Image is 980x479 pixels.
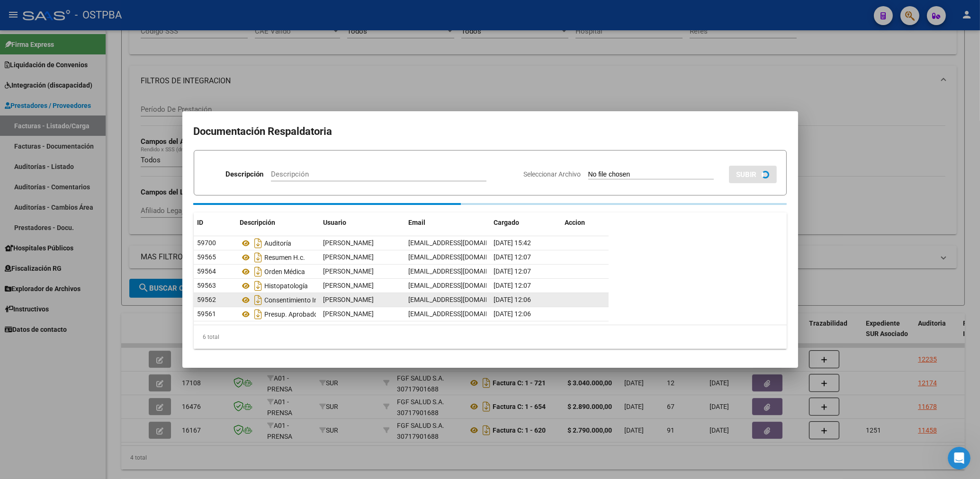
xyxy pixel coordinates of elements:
[324,296,374,303] span: [PERSON_NAME]
[252,264,265,279] i: Descargar documento
[252,250,265,265] i: Descargar documento
[729,166,777,183] button: SUBIR
[324,282,374,289] span: [PERSON_NAME]
[198,267,216,275] span: 59564
[252,307,265,322] i: Descargar documento
[324,310,374,318] span: [PERSON_NAME]
[240,236,316,251] div: Auditoría
[198,219,204,226] span: ID
[565,219,585,226] span: Accion
[198,253,216,261] span: 59565
[409,239,514,247] span: [EMAIL_ADDRESS][DOMAIN_NAME]
[324,267,374,275] span: [PERSON_NAME]
[494,296,531,303] span: [DATE] 12:06
[240,293,316,308] div: Consentimiento Informado
[240,307,316,322] div: Presup. Aprobado
[198,282,216,289] span: 59563
[324,239,374,247] span: [PERSON_NAME]
[240,264,316,279] div: Orden Médica
[948,447,971,470] iframe: Intercom live chat
[320,213,405,233] datatable-header-cell: Usuario
[490,213,561,233] datatable-header-cell: Cargado
[194,325,787,349] div: 6 total
[252,236,265,251] i: Descargar documento
[494,239,531,247] span: [DATE] 15:42
[240,219,276,226] span: Descripción
[494,282,531,289] span: [DATE] 12:07
[252,293,265,308] i: Descargar documento
[409,296,514,303] span: [EMAIL_ADDRESS][DOMAIN_NAME]
[236,213,320,233] datatable-header-cell: Descripción
[561,213,609,233] datatable-header-cell: Accion
[194,123,787,141] h2: Documentación Respaldatoria
[737,170,757,179] span: SUBIR
[524,170,581,178] span: Seleccionar Archivo
[240,278,316,293] div: Histopatología
[225,169,263,180] p: Descripción
[409,310,514,318] span: [EMAIL_ADDRESS][DOMAIN_NAME]
[409,219,426,226] span: Email
[252,278,265,293] i: Descargar documento
[494,310,531,318] span: [DATE] 12:06
[494,253,531,261] span: [DATE] 12:07
[240,250,316,265] div: Resumen H.c.
[198,310,216,318] span: 59561
[494,219,520,226] span: Cargado
[198,296,216,303] span: 59562
[409,282,514,289] span: [EMAIL_ADDRESS][DOMAIN_NAME]
[409,267,514,275] span: [EMAIL_ADDRESS][DOMAIN_NAME]
[324,219,347,226] span: Usuario
[405,213,490,233] datatable-header-cell: Email
[194,213,236,233] datatable-header-cell: ID
[494,267,531,275] span: [DATE] 12:07
[198,239,216,247] span: 59700
[324,253,374,261] span: [PERSON_NAME]
[409,253,514,261] span: [EMAIL_ADDRESS][DOMAIN_NAME]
